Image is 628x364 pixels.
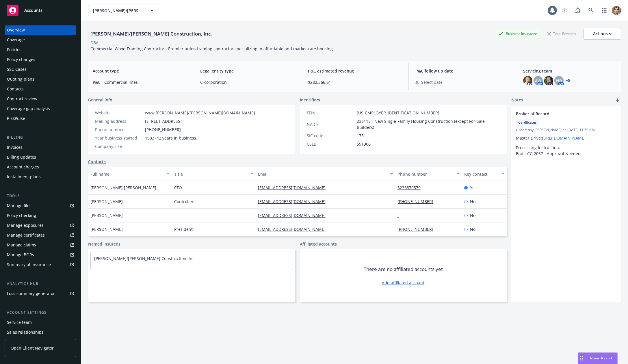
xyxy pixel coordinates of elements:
[7,65,27,74] div: SSC Cases
[516,111,601,117] span: Broker of Record
[357,110,439,116] span: [US_EMPLOYER_IDENTIFICATION_NUMBER]
[5,25,76,35] a: Overview
[7,250,34,259] div: Manage BORs
[516,144,616,157] p: Processing Instruction: Endt: CG 2037 - Approval Needed.
[5,221,76,230] a: Manage exposures
[7,104,50,113] div: Coverage gap analysis
[7,75,34,84] div: Quoting plans
[516,135,616,141] p: Master Drive:
[7,289,55,298] div: Loss summary generator
[307,141,354,147] div: CSLB
[145,135,197,141] span: 1983 (42 years in business)
[462,167,507,181] button: Key contact
[5,211,76,220] a: Policy checking
[397,199,438,204] a: [PHONE_NUMBER]
[90,40,101,46] div: DBA: -
[566,79,570,82] a: +5
[174,171,247,177] div: Title
[7,201,31,210] div: Manage files
[95,127,143,133] div: Phone number
[470,226,475,232] span: No
[308,79,401,85] span: $282,366.61
[174,226,193,232] span: President
[5,289,76,298] a: Loss summary generator
[7,55,35,64] div: Policy changes
[88,5,160,16] button: [PERSON_NAME]/[PERSON_NAME] Construction, Inc.
[93,79,186,85] span: P&C - Commercial lines
[174,212,176,218] span: -
[470,185,477,191] span: Yes
[200,79,293,85] span: C-corporation
[145,118,182,124] span: [STREET_ADDRESS]
[7,172,41,181] div: Installment plans
[357,133,366,139] span: 1751
[90,171,163,177] div: Full name
[5,240,76,250] a: Manage claims
[545,30,579,37] div: Total Rewards
[174,185,182,191] span: CFO
[7,94,37,103] div: Contract review
[172,167,256,181] button: Title
[7,211,36,220] div: Policy checking
[7,143,23,152] div: Invoices
[5,143,76,152] a: Invoices
[7,114,25,123] div: RiskPulse
[90,226,123,232] span: [PERSON_NAME]
[421,79,443,85] span: Select date
[24,8,42,13] span: Accounts
[5,318,76,327] a: Service team
[464,171,498,177] div: Key contact
[7,84,24,94] div: Contacts
[495,30,540,37] div: Business Insurance
[88,241,120,247] a: Named insureds
[7,240,36,250] div: Manage claims
[5,45,76,54] a: Policies
[95,118,143,124] div: Mailing address
[572,5,584,16] a: Report a Bug
[90,46,333,51] span: Commercial Wood Framing Contractor - Premier union framing contractor specializing in affordable ...
[470,198,475,205] span: No
[93,68,186,74] span: Account type
[590,356,613,361] span: Nova Assist
[5,2,76,18] a: Accounts
[90,212,123,218] span: [PERSON_NAME]
[397,185,425,190] a: 3236879579
[88,159,106,165] a: Contacts
[5,231,76,240] a: Manage certificates
[5,201,76,210] a: Manage files
[5,65,76,74] a: SSC Cases
[5,55,76,64] a: Policy changes
[145,143,146,149] span: -
[5,260,76,269] a: Summary of insurance
[5,328,76,337] a: Sales relationships
[5,75,76,84] a: Quoting plans
[307,121,354,127] div: NAICS
[523,76,532,85] img: photo
[95,110,143,116] div: Website
[258,171,387,177] div: Email
[523,68,616,74] span: Servicing team
[7,221,44,230] div: Manage exposures
[5,172,76,181] a: Installment plans
[7,153,36,162] div: Billing updates
[578,352,618,364] button: Nova Assist
[578,353,585,364] div: Drag to move
[11,345,54,351] span: Open Client Navigator
[88,167,172,181] button: Full name
[518,120,537,125] span: Certificates
[258,185,330,190] a: [EMAIL_ADDRESS][DOMAIN_NAME]
[614,97,621,104] a: add
[258,199,330,204] a: [EMAIL_ADDRESS][DOMAIN_NAME]
[7,260,51,269] div: Summary of insurance
[470,212,475,218] span: No
[5,94,76,103] a: Contract review
[258,213,330,218] a: [EMAIL_ADDRESS][DOMAIN_NAME]
[95,143,143,149] div: Company size
[511,106,621,161] div: Broker of RecordCertificatesUpdatedby [PERSON_NAME] on [DATE] 11:59 AMMaster Drive:[URL][DOMAIN_N...
[307,133,354,139] div: SIC code
[5,35,76,44] a: Coverage
[5,84,76,94] a: Contacts
[7,231,45,240] div: Manage certificates
[258,226,330,232] a: [EMAIL_ADDRESS][DOMAIN_NAME]
[7,45,21,54] div: Policies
